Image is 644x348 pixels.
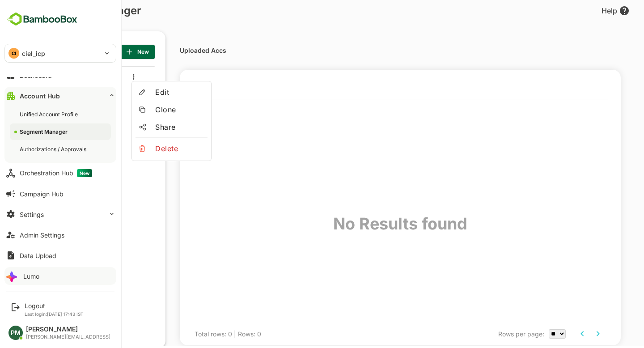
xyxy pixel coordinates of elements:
div: Unified Account Profile [20,110,80,118]
div: [PERSON_NAME] [26,326,110,333]
button: Data Upload [4,246,116,264]
div: CI [8,48,19,59]
p: ciel_icp [22,49,45,58]
div: CIciel_icp [5,44,116,62]
div: PM [8,326,23,340]
div: Orchestration Hub [20,169,92,177]
ul: more actions [101,83,180,161]
div: Data Upload [20,252,56,259]
div: Authorizations / Approvals [20,145,88,153]
div: Segment Manager [20,128,69,136]
p: Last login: [DATE] 17:43 IST [25,311,84,317]
div: Account Hub [20,92,60,100]
span: Clone [124,106,173,117]
button: Lumo [4,267,116,285]
span: New [77,169,92,177]
span: Delete [124,145,173,156]
div: [PERSON_NAME][EMAIL_ADDRESS] [26,334,110,340]
div: Campaign Hub [20,190,64,198]
button: Settings [4,205,116,223]
button: Admin Settings [4,226,116,244]
span: Share [124,123,173,134]
button: Campaign Hub [4,185,116,203]
span: Edit [124,89,173,99]
img: BambooboxFullLogoMark.5f36c76dfaba33ec1ec1367b70bb1252.svg [4,11,80,28]
div: Admin Settings [20,231,64,239]
button: Orchestration HubNew [4,164,116,182]
button: Account Hub [4,87,116,105]
div: Settings [20,211,44,218]
div: Lumo [23,272,39,280]
div: Logout [25,302,84,310]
